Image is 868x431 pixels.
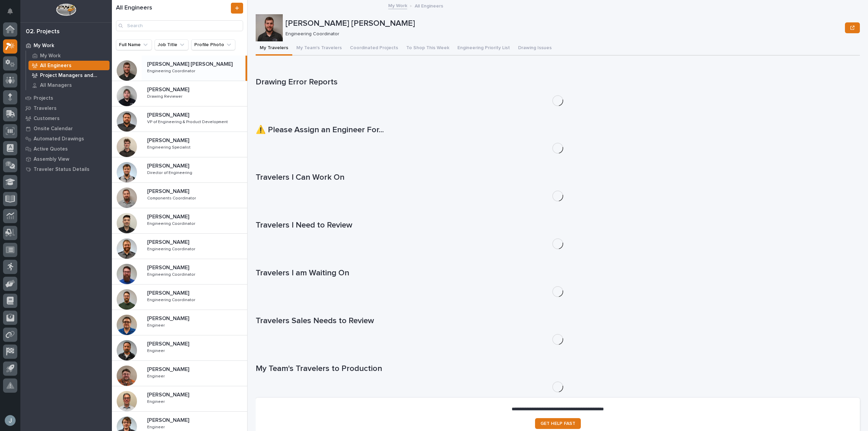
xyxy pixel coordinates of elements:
[34,146,68,152] p: Active Quotes
[147,390,191,398] p: [PERSON_NAME]
[147,322,166,328] p: Engineer
[26,28,60,36] div: 02. Projects
[147,67,197,74] p: Engineering Coordinator
[20,134,112,144] a: Automated Drawings
[147,365,191,373] p: [PERSON_NAME]
[147,169,194,175] p: Director of Engineering
[285,31,840,37] p: Engineering Coordinator
[256,77,860,87] h1: Drawing Error Reports
[535,418,581,429] a: GET HELP FAST
[40,63,72,69] p: All Engineers
[147,60,234,67] p: [PERSON_NAME] [PERSON_NAME]
[56,3,76,16] img: Workspace Logo
[112,310,247,335] a: [PERSON_NAME][PERSON_NAME] EngineerEngineer
[453,41,514,56] button: Engineering Priority List
[112,386,247,412] a: [PERSON_NAME][PERSON_NAME] EngineerEngineer
[256,220,860,230] h1: Travelers I Need to Review
[147,220,197,226] p: Engineering Coordinator
[34,126,73,132] p: Onsite Calendar
[112,157,247,183] a: [PERSON_NAME][PERSON_NAME] Director of EngineeringDirector of Engineering
[112,234,247,259] a: [PERSON_NAME][PERSON_NAME] Engineering CoordinatorEngineering Coordinator
[112,183,247,208] a: [PERSON_NAME][PERSON_NAME] Components CoordinatorComponents Coordinator
[20,103,112,113] a: Travelers
[112,81,247,106] a: [PERSON_NAME][PERSON_NAME] Drawing ReviewerDrawing Reviewer
[112,132,247,157] a: [PERSON_NAME][PERSON_NAME] Engineering SpecialistEngineering Specialist
[26,51,112,60] a: My Work
[20,164,112,174] a: Traveler Status Details
[256,173,860,182] h1: Travelers I Can Work On
[20,123,112,134] a: Onsite Calendar
[26,61,112,70] a: All Engineers
[34,43,54,49] p: My Work
[34,136,84,142] p: Automated Drawings
[147,118,229,124] p: VP of Engineering & Product Development
[402,41,453,56] button: To Shop This Week
[147,161,191,169] p: [PERSON_NAME]
[285,19,842,28] p: [PERSON_NAME] [PERSON_NAME]
[147,195,197,201] p: Components Coordinator
[40,82,72,89] p: All Managers
[147,144,192,150] p: Engineering Specialist
[26,80,112,90] a: All Managers
[147,111,191,118] p: [PERSON_NAME]
[346,41,402,56] button: Coordinated Projects
[147,85,191,93] p: [PERSON_NAME]
[112,335,247,361] a: [PERSON_NAME][PERSON_NAME] EngineerEngineer
[256,364,860,374] h1: My Team's Travelers to Production
[256,41,292,56] button: My Travelers
[256,268,860,278] h1: Travelers I am Waiting On
[34,116,60,122] p: Customers
[34,166,90,173] p: Traveler Status Details
[3,413,17,428] button: users-avatar
[20,154,112,164] a: Assembly View
[116,20,243,31] input: Search
[256,125,860,135] h1: ⚠️ Please Assign an Engineer For...
[147,238,191,246] p: [PERSON_NAME]
[34,105,57,112] p: Travelers
[147,263,191,271] p: [PERSON_NAME]
[112,361,247,386] a: [PERSON_NAME][PERSON_NAME] EngineerEngineer
[191,39,235,50] button: Profile Photo
[147,289,191,296] p: [PERSON_NAME]
[147,339,191,347] p: [PERSON_NAME]
[116,39,152,50] button: Full Name
[514,41,556,56] button: Drawing Issues
[112,106,247,132] a: [PERSON_NAME][PERSON_NAME] VP of Engineering & Product DevelopmentVP of Engineering & Product Dev...
[34,156,69,162] p: Assembly View
[147,271,197,277] p: Engineering Coordinator
[20,113,112,123] a: Customers
[147,314,191,322] p: [PERSON_NAME]
[147,373,166,379] p: Engineer
[20,144,112,154] a: Active Quotes
[147,212,191,220] p: [PERSON_NAME]
[292,41,346,56] button: My Team's Travelers
[147,246,197,252] p: Engineering Coordinator
[256,316,860,326] h1: Travelers Sales Needs to Review
[388,1,407,9] a: My Work
[155,39,189,50] button: Job Title
[112,56,247,81] a: [PERSON_NAME] [PERSON_NAME][PERSON_NAME] [PERSON_NAME] Engineering CoordinatorEngineering Coordin...
[147,347,166,353] p: Engineer
[147,93,184,99] p: Drawing Reviewer
[8,8,17,19] div: Notifications
[147,296,197,302] p: Engineering Coordinator
[20,40,112,51] a: My Work
[415,2,443,9] p: All Engineers
[112,208,247,234] a: [PERSON_NAME][PERSON_NAME] Engineering CoordinatorEngineering Coordinator
[116,4,230,12] h1: All Engineers
[540,421,575,426] span: GET HELP FAST
[147,424,166,430] p: Engineer
[26,71,112,80] a: Project Managers and Engineers
[34,95,53,101] p: Projects
[147,416,191,424] p: [PERSON_NAME]
[112,259,247,285] a: [PERSON_NAME][PERSON_NAME] Engineering CoordinatorEngineering Coordinator
[112,285,247,310] a: [PERSON_NAME][PERSON_NAME] Engineering CoordinatorEngineering Coordinator
[40,73,107,79] p: Project Managers and Engineers
[40,53,61,59] p: My Work
[3,4,17,18] button: Notifications
[147,136,191,144] p: [PERSON_NAME]
[147,398,166,404] p: Engineer
[20,93,112,103] a: Projects
[147,187,191,195] p: [PERSON_NAME]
